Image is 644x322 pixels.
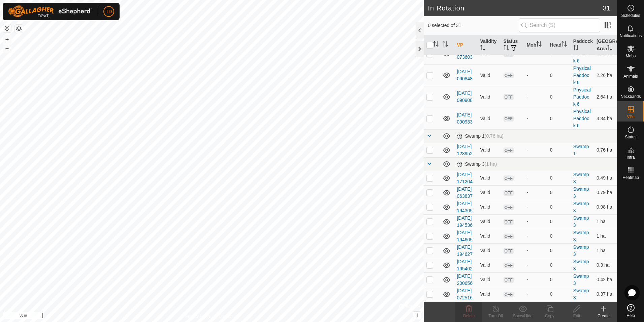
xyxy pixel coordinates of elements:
a: [DATE] 090908 [457,90,473,103]
td: Valid [477,243,501,258]
p-sorticon: Activate to sort [443,42,448,48]
td: 0 [547,229,571,243]
td: 0.76 ha [594,143,617,157]
td: Valid [477,64,501,86]
td: 3.34 ha [594,108,617,129]
span: VPs [627,115,634,119]
td: 0.49 ha [594,171,617,185]
h2: In Rotation [428,4,603,12]
td: Valid [477,200,501,214]
a: Swamp 3 [573,201,589,213]
span: Status [625,135,636,139]
span: OFF [504,219,514,225]
button: + [3,35,11,44]
div: Copy [536,313,563,319]
a: [DATE] 090848 [457,69,473,81]
div: - [527,218,545,225]
td: 1 ha [594,214,617,229]
a: Swamp 3 [573,288,589,300]
td: 0 [547,64,571,86]
span: Help [626,314,635,318]
p-sorticon: Activate to sort [536,42,542,48]
span: Notifications [620,34,642,38]
div: Turn Off [482,313,509,319]
div: - [527,233,545,240]
div: - [527,146,545,154]
span: OFF [504,248,514,254]
span: OFF [504,190,514,196]
td: Valid [477,108,501,129]
td: 0.42 ha [594,272,617,287]
a: Help [617,301,644,320]
td: 1 ha [594,243,617,258]
span: Schedules [621,14,640,18]
div: - [527,189,545,196]
a: Swamp 3 [573,172,589,184]
th: [GEOGRAPHIC_DATA] Area [594,35,617,55]
td: 0 [547,143,571,157]
a: [DATE] 063837 [457,186,473,199]
td: 0 [547,258,571,272]
span: OFF [504,73,514,78]
div: - [527,93,545,101]
td: 0 [547,272,571,287]
td: Valid [477,86,501,108]
td: 0.37 ha [594,287,617,301]
span: OFF [504,277,514,283]
p-sorticon: Activate to sort [433,42,439,48]
td: 0 [547,171,571,185]
a: [DATE] 200656 [457,273,473,286]
th: Validity [477,35,501,55]
td: Valid [477,258,501,272]
button: Reset Map [3,24,11,32]
div: - [527,247,545,254]
div: - [527,262,545,269]
td: 2.64 ha [594,86,617,108]
span: OFF [504,147,514,153]
a: Swamp 3 [573,215,589,228]
td: 0 [547,185,571,200]
a: [DATE] 123952 [457,144,473,156]
td: 0 [547,214,571,229]
th: Paddock [571,35,594,55]
a: Physical Paddock 6 [573,109,591,128]
td: 0.79 ha [594,185,617,200]
td: 0 [547,287,571,301]
a: Physical Paddock 6 [573,87,591,107]
div: Edit [563,313,590,319]
td: Valid [477,171,501,185]
span: (0.76 ha) [485,133,504,139]
p-sorticon: Activate to sort [607,46,612,51]
a: Swamp 3 [573,273,589,286]
td: Valid [477,287,501,301]
td: 0.98 ha [594,200,617,214]
span: Infra [626,155,635,159]
td: 2.26 ha [594,64,617,86]
button: i [413,312,421,319]
td: 0 [547,108,571,129]
div: Swamp 1 [457,133,503,139]
button: – [3,44,11,52]
a: Physical Paddock 6 [573,65,591,85]
a: [DATE] 090933 [457,112,473,125]
p-sorticon: Activate to sort [504,46,509,51]
a: Swamp 3 [573,244,589,257]
th: Mob [524,35,547,55]
div: - [527,175,545,182]
a: Swamp 1 [573,144,589,156]
a: [DATE] 194605 [457,230,473,242]
span: OFF [504,94,514,100]
a: Swamp 3 [573,230,589,242]
td: Valid [477,214,501,229]
td: 0 [547,86,571,108]
div: Create [590,313,617,319]
a: [DATE] 072516 [457,288,473,300]
span: Heatmap [622,176,639,180]
a: [DATE] 194627 [457,244,473,257]
span: OFF [504,176,514,181]
td: Valid [477,272,501,287]
a: Swamp 3 [573,259,589,271]
button: Map Layers [15,25,23,33]
span: OFF [504,205,514,210]
span: OFF [504,263,514,268]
